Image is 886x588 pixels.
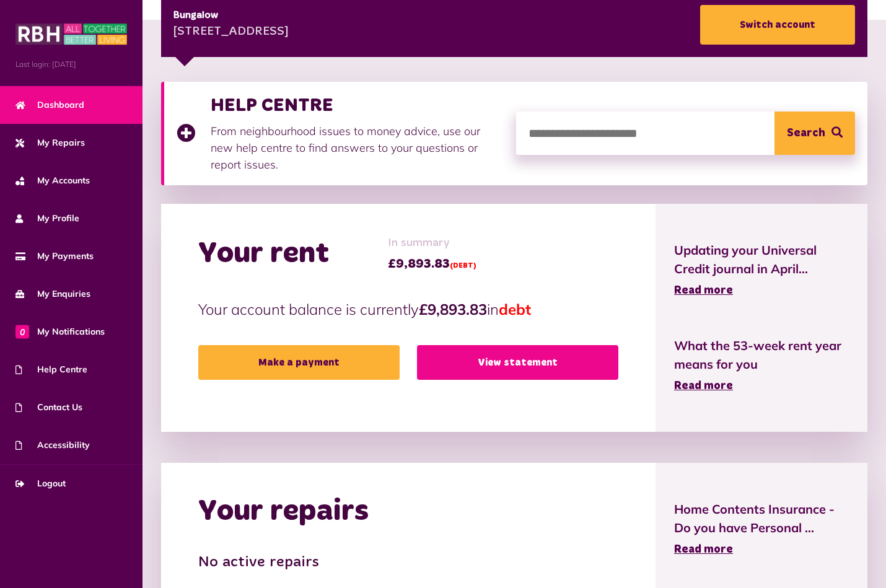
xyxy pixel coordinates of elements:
a: What the 53-week rent year means for you Read more [674,336,849,395]
a: Updating your Universal Credit journal in April... Read more [674,241,849,299]
span: My Accounts [15,174,90,187]
span: My Enquiries [15,287,90,301]
span: My Repairs [15,136,85,149]
span: Read more [674,380,733,392]
strong: £9,893.83 [419,300,487,318]
h3: No active repairs [198,554,618,572]
span: (DEBT) [450,262,476,270]
a: Home Contents Insurance - Do you have Personal ... Read more [674,500,849,558]
button: Search [774,112,855,155]
span: £9,893.83 [388,255,476,273]
span: What the 53-week rent year means for you [674,336,849,374]
span: My Payments [15,250,94,263]
span: Home Contents Insurance - Do you have Personal ... [674,500,849,537]
h2: Your rent [198,236,329,272]
span: 0 [15,325,29,338]
a: View statement [417,345,618,380]
span: Dashboard [15,99,84,112]
p: From neighbourhood issues to money advice, use our new help centre to find answers to your questi... [211,123,504,173]
div: Bungalow [173,8,289,23]
div: [STREET_ADDRESS] [173,23,289,42]
span: Help Centre [15,363,87,376]
span: My Notifications [15,325,105,338]
span: Search [787,112,825,155]
img: MyRBH [15,22,127,46]
span: debt [499,300,531,318]
span: In summary [388,235,476,252]
span: Last login: [DATE] [15,59,127,70]
span: My Profile [15,212,79,225]
a: Switch account [700,5,855,45]
span: Contact Us [15,401,82,414]
span: Logout [15,477,66,490]
span: Read more [674,285,733,296]
h2: Your repairs [198,494,369,530]
p: Your account balance is currently in [198,298,618,320]
span: Accessibility [15,439,90,452]
a: Make a payment [198,345,400,380]
h3: HELP CENTRE [211,94,504,116]
span: Read more [674,544,733,555]
span: Updating your Universal Credit journal in April... [674,241,849,278]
